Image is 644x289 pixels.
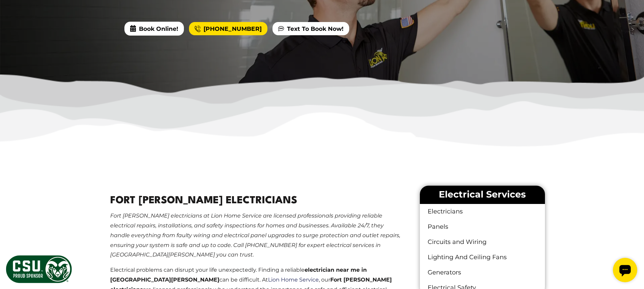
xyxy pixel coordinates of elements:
[420,265,545,280] a: Generators
[268,276,319,283] a: Lion Home Service
[110,212,400,258] em: Fort [PERSON_NAME] electricians at Lion Home Service are licensed professionals providing reliabl...
[110,193,401,209] h2: Fort [PERSON_NAME] Electricians
[189,22,267,36] a: [PHONE_NUMBER]
[272,22,349,36] a: Text To Book Now!
[420,186,545,204] li: Electrical Services
[5,254,73,284] img: CSU Sponsor Badge
[420,250,545,265] a: Lighting And Ceiling Fans
[3,3,27,27] div: Open chat widget
[124,22,184,35] span: Book Online!
[420,234,545,250] a: Circuits and Wiring
[420,219,545,234] a: Panels
[420,204,545,219] a: Electricians
[110,267,367,283] strong: electrician near me in [GEOGRAPHIC_DATA][PERSON_NAME]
